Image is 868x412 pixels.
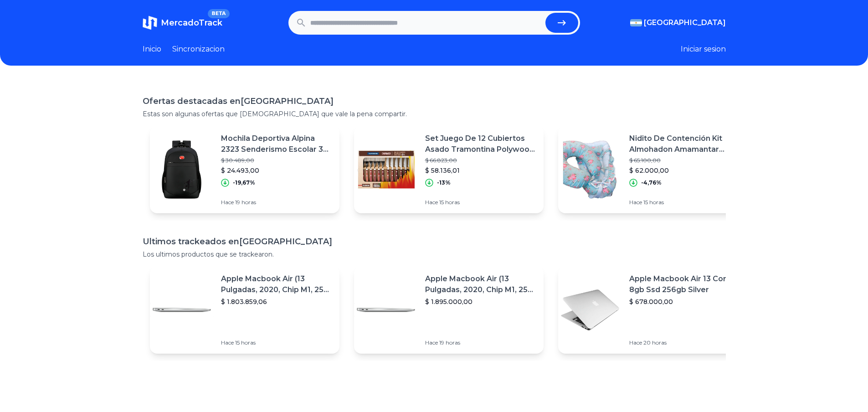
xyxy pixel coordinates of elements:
[221,199,332,206] p: Hace 19 horas
[150,138,214,201] img: Featured image
[354,138,418,201] img: Featured image
[630,17,726,28] button: [GEOGRAPHIC_DATA]
[558,278,622,342] img: Featured image
[143,250,726,259] p: Los ultimos productos que se trackearon.
[221,133,332,155] p: Mochila Deportiva Alpina 2323 Senderismo Escolar 35 Lts
[425,297,536,306] p: $ 1.895.000,00
[143,44,161,55] a: Inicio
[558,266,748,354] a: Featured imageApple Macbook Air 13 Core I5 8gb Ssd 256gb Silver$ 678.000,00Hace 20 horas
[233,179,255,186] p: -19,67%
[143,235,726,248] h1: Ultimos trackeados en [GEOGRAPHIC_DATA]
[221,166,332,175] p: $ 24.493,00
[150,126,339,213] a: Featured imageMochila Deportiva Alpina 2323 Senderismo Escolar 35 Lts$ 30.489,00$ 24.493,00-19,67...
[143,109,726,118] p: Estas son algunas ofertas que [DEMOGRAPHIC_DATA] que vale la pena compartir.
[354,126,544,213] a: Featured imageSet Juego De 12 Cubiertos Asado Tramontina Polywood Acero$ 66.823,00$ 58.136,01-13%...
[681,44,726,55] button: Iniciar sesion
[425,133,536,155] p: Set Juego De 12 Cubiertos Asado Tramontina Polywood Acero
[425,273,536,295] p: Apple Macbook Air (13 Pulgadas, 2020, Chip M1, 256 Gb De Ssd, 8 Gb De Ram) - Plata
[172,44,225,55] a: Sincronizacion
[629,133,740,155] p: Nidito De Contención Kit Almohadon Amamantar Bebé Lactancia
[143,15,222,30] a: MercadoTrackBETA
[161,18,222,28] span: MercadoTrack
[150,278,214,342] img: Featured image
[644,17,726,28] span: [GEOGRAPHIC_DATA]
[354,278,418,342] img: Featured image
[221,297,332,306] p: $ 1.803.859,06
[629,166,740,175] p: $ 62.000,00
[208,9,229,18] span: BETA
[629,273,740,295] p: Apple Macbook Air 13 Core I5 8gb Ssd 256gb Silver
[629,297,740,306] p: $ 678.000,00
[425,166,536,175] p: $ 58.136,01
[629,199,740,206] p: Hace 15 horas
[143,95,726,108] h1: Ofertas destacadas en [GEOGRAPHIC_DATA]
[558,138,622,201] img: Featured image
[425,157,536,164] p: $ 66.823,00
[221,273,332,295] p: Apple Macbook Air (13 Pulgadas, 2020, Chip M1, 256 Gb De Ssd, 8 Gb De Ram) - Plata
[221,339,332,346] p: Hace 15 horas
[354,266,544,354] a: Featured imageApple Macbook Air (13 Pulgadas, 2020, Chip M1, 256 Gb De Ssd, 8 Gb De Ram) - Plata$...
[425,339,536,346] p: Hace 19 horas
[629,157,740,164] p: $ 65.100,00
[221,157,332,164] p: $ 30.489,00
[150,266,339,354] a: Featured imageApple Macbook Air (13 Pulgadas, 2020, Chip M1, 256 Gb De Ssd, 8 Gb De Ram) - Plata$...
[143,15,157,30] img: MercadoTrack
[641,179,662,186] p: -4,76%
[630,19,642,26] img: Argentina
[425,199,536,206] p: Hace 15 horas
[558,126,748,213] a: Featured imageNidito De Contención Kit Almohadon Amamantar Bebé Lactancia$ 65.100,00$ 62.000,00-4...
[437,179,451,186] p: -13%
[629,339,740,346] p: Hace 20 horas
